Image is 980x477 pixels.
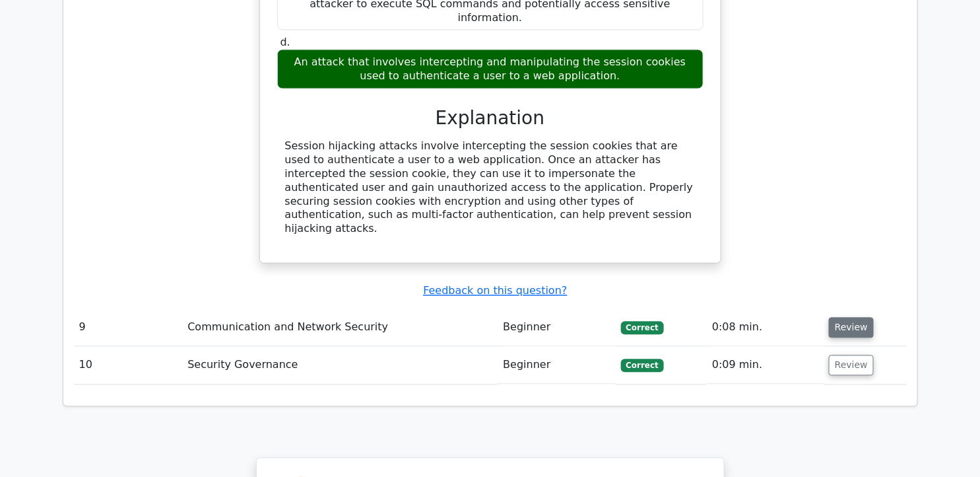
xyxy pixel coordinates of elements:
[423,285,567,297] a: Feedback on this question?
[285,108,696,130] h3: Explanation
[621,322,664,335] span: Correct
[829,318,874,338] button: Review
[280,36,290,48] span: d.
[498,309,615,347] td: Beginner
[498,347,615,385] td: Beginner
[707,309,824,347] td: 0:08 min.
[74,347,183,385] td: 10
[182,309,498,347] td: Communication and Network Security
[182,347,498,385] td: Security Governance
[707,347,824,385] td: 0:09 min.
[621,359,664,373] span: Correct
[829,355,874,376] button: Review
[285,140,696,237] div: Session hijacking attacks involve intercepting the session cookies that are used to authenticate ...
[277,50,703,89] div: An attack that involves intercepting and manipulating the session cookies used to authenticate a ...
[74,309,183,347] td: 9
